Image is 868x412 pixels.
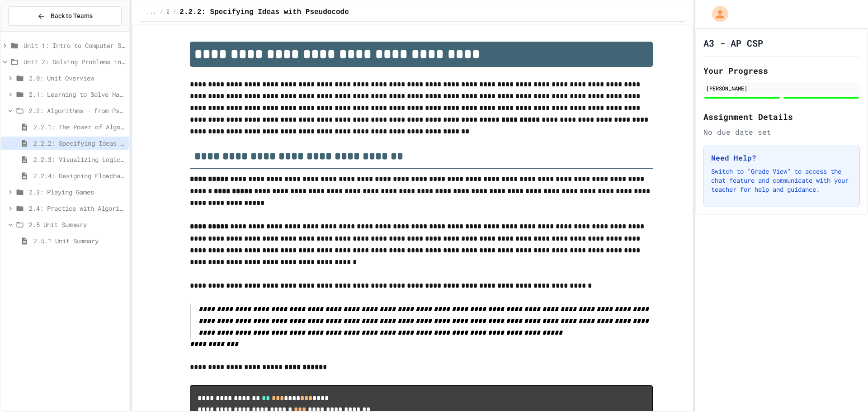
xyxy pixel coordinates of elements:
[33,171,125,180] span: 2.2.4: Designing Flowcharts
[706,84,857,92] div: [PERSON_NAME]
[33,155,125,164] span: 2.2.3: Visualizing Logic with Flowcharts
[24,41,125,50] span: Unit 1: Intro to Computer Science
[179,7,349,18] span: 2.2.2: Specifying Ideas with Pseudocode
[703,4,731,24] div: My Account
[793,336,859,375] iframe: chat widget
[711,152,852,163] h3: Need Help?
[703,64,860,77] h2: Your Progress
[160,9,163,16] span: /
[33,236,125,246] span: 2.5.1 Unit Summary
[29,73,125,83] span: 2.0: Unit Overview
[29,106,125,115] span: 2.2: Algorithms - from Pseudocode to Flowcharts
[29,187,125,197] span: 2.3: Playing Games
[167,9,170,16] span: 2.2: Algorithms - from Pseudocode to Flowcharts
[51,11,93,21] span: Back to Teams
[146,9,156,16] span: ...
[33,122,125,132] span: 2.2.1: The Power of Algorithms
[29,220,125,229] span: 2.5 Unit Summary
[703,110,860,123] h2: Assignment Details
[29,90,125,99] span: 2.1: Learning to Solve Hard Problems
[33,138,125,148] span: 2.2.2: Specifying Ideas with Pseudocode
[29,204,125,213] span: 2.4: Practice with Algorithms
[830,376,859,403] iframe: chat widget
[8,6,122,26] button: Back to Teams
[703,37,763,49] h1: A3 - AP CSP
[24,57,125,66] span: Unit 2: Solving Problems in Computer Science
[703,127,860,137] div: No due date set
[711,167,852,194] p: Switch to "Grade View" to access the chat feature and communicate with your teacher for help and ...
[173,9,176,16] span: /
